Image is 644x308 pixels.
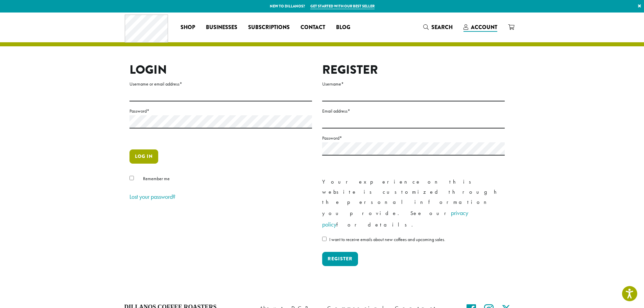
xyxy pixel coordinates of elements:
input: I want to receive emails about new coffees and upcoming sales. [322,237,327,241]
span: Blog [336,23,350,32]
a: Get started with our best seller [310,3,375,9]
h2: Login [129,63,312,77]
label: Password [322,134,505,142]
span: Search [431,23,453,31]
button: Register [322,252,358,266]
label: Password [129,107,312,115]
h2: Register [322,63,505,77]
a: privacy policy [322,209,468,228]
span: Subscriptions [248,23,290,32]
label: Email address [322,107,505,115]
a: Shop [175,22,200,33]
a: Lost your password? [129,193,175,200]
a: Search [418,22,458,33]
label: Username [322,80,505,88]
span: Businesses [206,23,237,32]
span: Remember me [143,175,170,182]
label: Username or email address [129,80,312,88]
span: I want to receive emails about new coffees and upcoming sales. [329,236,445,242]
span: Account [471,23,497,31]
span: Shop [181,23,195,32]
span: Contact [301,23,325,32]
p: Your experience on this website is customized through the personal information you provide. See o... [322,177,505,230]
button: Log in [129,149,158,164]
